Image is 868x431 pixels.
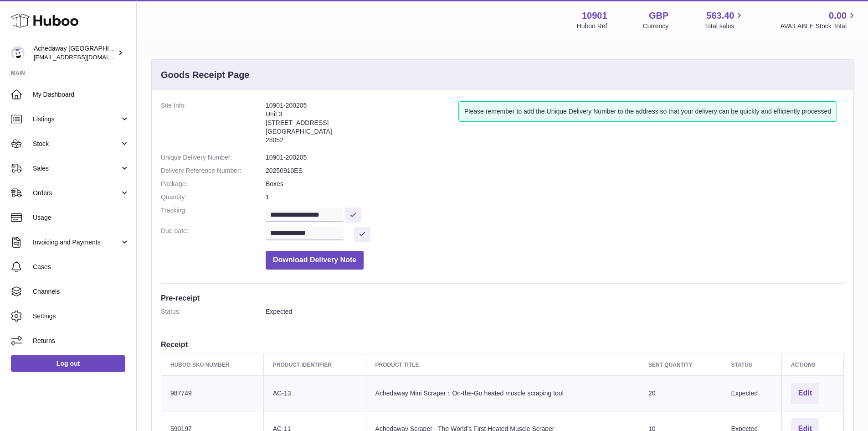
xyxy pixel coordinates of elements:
td: 20 [639,375,722,411]
th: Status [722,354,781,375]
span: Stock [33,140,120,148]
a: Log out [11,355,125,372]
dt: Quantity: [161,193,266,202]
span: Total sales [704,22,745,31]
dt: Delivery Reference Number: [161,166,266,175]
dt: Tracking: [161,206,266,222]
a: 563.40 Total sales [704,10,745,31]
div: Please remember to add the Unique Delivery Number to the address so that your delivery can be qui... [458,101,837,122]
a: 0.00 AVAILABLE Stock Total [780,10,857,31]
h3: Receipt [161,339,844,349]
dt: Package: [161,180,266,188]
dd: 10901-200205 [266,153,844,162]
span: 563.40 [706,10,734,22]
span: Cases [33,263,129,271]
span: Listings [33,115,120,124]
address: 10901-200205 Unit 3 [STREET_ADDRESS] [GEOGRAPHIC_DATA] 28052 [266,101,458,149]
td: Achedaway Mini Scraper：On-the-Go heated muscle scraping tool [366,375,639,411]
td: 987749 [161,375,264,411]
h3: Goods Receipt Page [161,69,250,81]
th: Sent Quantity [639,354,722,375]
th: Product title [366,354,639,375]
span: 0.00 [829,10,847,22]
span: Returns [33,337,129,345]
td: AC-13 [263,375,366,411]
h3: Pre-receipt [161,293,844,303]
span: My Dashboard [33,90,129,99]
dd: 20250910ES [266,166,844,175]
div: Huboo Ref [577,22,607,31]
span: Orders [33,189,120,197]
span: AVAILABLE Stock Total [780,22,857,31]
dd: 1 [266,193,844,202]
strong: 10901 [582,10,607,22]
dt: Unique Delivery Number: [161,153,266,162]
dd: Boxes [266,180,844,188]
th: Huboo SKU Number [161,354,264,375]
span: Usage [33,213,129,222]
span: Channels [33,287,129,296]
th: Actions [781,354,843,375]
span: Sales [33,164,120,173]
th: Product Identifier [263,354,366,375]
dt: Site Info: [161,101,266,149]
dt: Status: [161,307,266,316]
img: admin@newpb.co.uk [11,46,25,60]
td: Expected [722,375,781,411]
strong: GBP [649,10,668,22]
dd: Expected [266,307,844,316]
div: Achedaway [GEOGRAPHIC_DATA] [34,44,116,62]
button: Download Delivery Note [266,251,364,270]
span: [EMAIL_ADDRESS][DOMAIN_NAME] [34,53,134,61]
button: Edit [791,383,819,404]
dt: Due date: [161,227,266,242]
span: Invoicing and Payments [33,238,120,247]
span: Settings [33,312,129,321]
div: Currency [643,22,669,31]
